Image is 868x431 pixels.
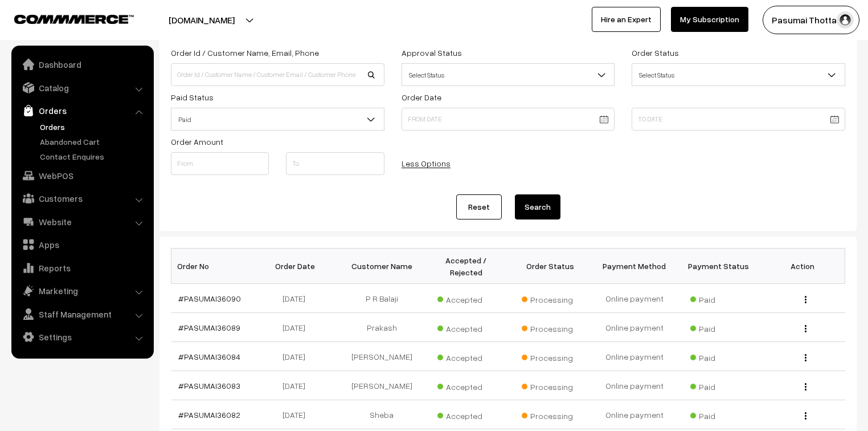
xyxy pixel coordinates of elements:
a: Hire an Expert [592,7,661,32]
th: Accepted / Rejected [424,249,508,284]
td: [DATE] [255,284,339,313]
td: Sheba [339,400,424,429]
img: COMMMERCE [14,15,134,23]
label: Order Amount [171,136,223,148]
a: #PASUMAI36082 [178,410,240,420]
td: [DATE] [255,371,339,400]
span: Paid [690,407,747,422]
span: Select Status [402,65,615,85]
td: [PERSON_NAME] [339,371,424,400]
th: Payment Method [592,249,677,284]
span: Processing [522,407,579,422]
th: Order No [171,249,256,284]
img: Menu [805,412,806,420]
span: Accepted [437,407,494,422]
input: From [171,152,269,175]
a: Reset [456,194,502,219]
label: Order Id / Customer Name, Email, Phone [171,47,319,59]
a: Orders [37,121,150,133]
label: Order Status [632,47,679,59]
a: Staff Management [14,304,150,324]
a: WebPOS [14,165,150,186]
th: Order Date [255,249,339,284]
span: Paid [690,378,747,393]
input: From Date [402,108,615,131]
th: Order Status [508,249,592,284]
a: #PASUMAI36084 [178,352,240,361]
a: COMMMERCE [14,11,114,25]
img: Menu [805,354,806,361]
td: P R Balaji [339,284,424,313]
td: [DATE] [255,400,339,429]
a: Less Options [402,158,451,168]
a: Dashboard [14,54,150,75]
th: Action [761,249,845,284]
a: Apps [14,234,150,255]
a: My Subscription [671,7,748,32]
span: Processing [522,291,579,306]
a: Abandoned Cart [37,136,150,148]
td: Online payment [592,371,677,400]
span: Paid [690,349,747,364]
input: To Date [632,108,845,131]
td: [DATE] [255,313,339,342]
a: Catalog [14,78,150,98]
td: Online payment [592,284,677,313]
button: Pasumai Thotta… [763,6,859,34]
img: Menu [805,383,806,391]
span: Select Status [632,63,845,86]
button: Search [515,194,560,219]
span: Processing [522,320,579,335]
img: Menu [805,325,806,332]
span: Select Status [402,63,615,86]
a: Settings [14,327,150,347]
span: Accepted [437,349,494,364]
label: Order Date [402,91,441,103]
button: [DOMAIN_NAME] [129,6,275,34]
td: Online payment [592,400,677,429]
label: Approval Status [402,47,462,59]
td: Online payment [592,342,677,371]
a: #PASUMAI36090 [178,294,241,303]
span: Paid [690,320,747,335]
a: #PASUMAI36089 [178,323,240,332]
a: Website [14,212,150,232]
span: Accepted [437,291,494,306]
td: [DATE] [255,342,339,371]
a: Contact Enquires [37,151,150,162]
span: Accepted [437,378,494,393]
span: Processing [522,378,579,393]
a: Marketing [14,280,150,301]
th: Payment Status [677,249,761,284]
span: Select Status [632,65,845,85]
td: Online payment [592,313,677,342]
td: Prakash [339,313,424,342]
a: Customers [14,188,150,209]
img: Menu [805,296,806,303]
span: Paid [171,109,384,129]
img: user [837,11,854,29]
a: Orders [14,100,150,121]
span: Processing [522,349,579,364]
input: Order Id / Customer Name / Customer Email / Customer Phone [171,63,384,86]
span: Accepted [437,320,494,335]
td: [PERSON_NAME] [339,342,424,371]
input: To [286,152,384,175]
span: Paid [690,291,747,306]
th: Customer Name [339,249,424,284]
label: Paid Status [171,91,214,103]
span: Paid [171,108,384,131]
a: Reports [14,258,150,278]
a: #PASUMAI36083 [178,381,240,391]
